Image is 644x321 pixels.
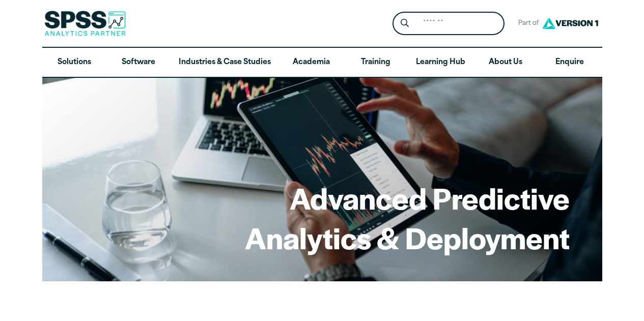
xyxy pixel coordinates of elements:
img: Version1 Logo [540,14,601,33]
a: Software [106,48,171,77]
a: Solutions [42,48,106,77]
form: Site Header Search Form [393,12,505,36]
a: Learning Hub [408,48,473,77]
a: Training [343,48,407,77]
span: Part of [513,16,540,31]
a: Academia [279,48,343,77]
button: Search magnifying glass icon [395,14,414,33]
a: About Us [473,48,538,77]
h1: Advanced Predictive Analytics & Deployment [245,178,570,257]
a: Enquire [538,48,602,77]
img: SPSS Analytics Partner [44,11,126,36]
a: Industries & Case Studies [171,48,279,77]
nav: Desktop version of site main menu [42,48,602,77]
svg: Search magnifying glass icon [401,19,409,27]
